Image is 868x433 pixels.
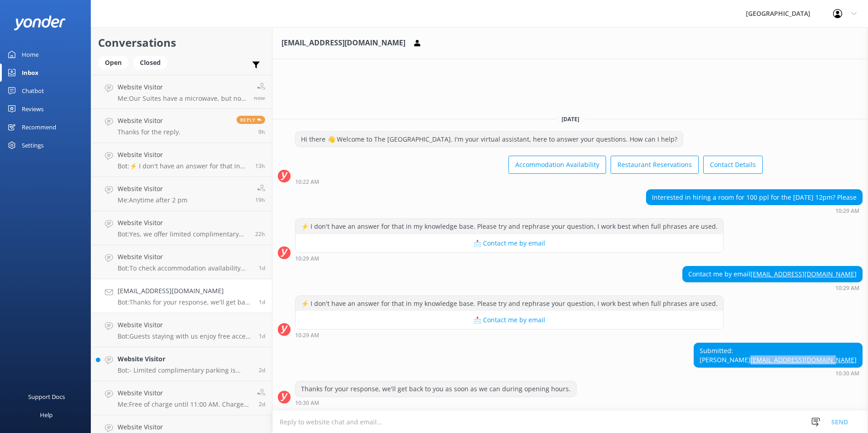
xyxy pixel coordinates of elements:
span: Sep 23 2025 07:08am (UTC +12:00) Pacific/Auckland [254,94,265,102]
div: Sep 21 2025 10:29am (UTC +12:00) Pacific/Auckland [295,255,724,261]
strong: 10:29 AM [835,285,859,291]
a: [EMAIL_ADDRESS][DOMAIN_NAME] [750,355,857,364]
strong: 10:29 AM [295,333,319,338]
div: Submitted: [PERSON_NAME] [694,343,862,367]
strong: 10:22 AM [295,179,319,185]
a: [EMAIL_ADDRESS][DOMAIN_NAME]Bot:Thanks for your response, we'll get back to you as soon as we can... [91,279,272,313]
span: Sep 22 2025 05:32pm (UTC +12:00) Pacific/Auckland [255,162,265,170]
h4: Website Visitor [118,388,250,398]
p: Bot: ⚡ I don't have an answer for that in my knowledge base. Please try and rephrase your questio... [118,162,248,170]
a: Website VisitorBot:Yes, we offer limited complimentary parking on-site, with the option to reserv... [91,211,272,245]
p: Me: Our Suites have a microwave, but not in our studio rooms. Studio Rooms have tea/coffee making... [118,94,247,103]
h4: Website Visitor [118,218,248,228]
span: Sep 20 2025 08:51am (UTC +12:00) Pacific/Auckland [259,400,265,408]
div: Interested in hiring a room for 100 ppl for the [DATE] 12pm? Please [646,190,862,205]
div: Thanks for your response, we'll get back to you as soon as we can during opening hours. [296,381,576,397]
strong: 10:30 AM [835,371,859,376]
h4: Website Visitor [118,252,252,262]
span: Sep 21 2025 06:54pm (UTC +12:00) Pacific/Auckland [259,264,265,272]
div: Recommend [22,118,56,136]
h4: Website Visitor [118,82,247,92]
div: Settings [22,136,44,154]
span: Sep 22 2025 09:53pm (UTC +12:00) Pacific/Auckland [258,128,265,136]
span: Sep 22 2025 11:52am (UTC +12:00) Pacific/Auckland [255,196,265,204]
span: Sep 20 2025 06:31pm (UTC +12:00) Pacific/Auckland [259,366,265,374]
a: Website VisitorMe:Our Suites have a microwave, but not in our studio rooms. Studio Rooms have tea... [91,75,272,109]
a: Website VisitorBot:⚡ I don't have an answer for that in my knowledge base. Please try and rephras... [91,143,272,177]
h4: Website Visitor [118,422,252,432]
button: Restaurant Reservations [611,156,699,174]
p: Bot: - Limited complimentary parking is offered on-site. - There is an option to reserve a paid s... [118,366,252,374]
div: Sep 21 2025 10:29am (UTC +12:00) Pacific/Auckland [295,332,724,338]
div: ⚡ I don't have an answer for that in my knowledge base. Please try and rephrase your question, I ... [296,296,723,311]
div: Contact me by email [683,266,862,282]
a: Website VisitorBot:To check accommodation availability and make a booking, please visit [URL][DOM... [91,245,272,279]
h4: Website Visitor [118,150,248,160]
p: Thanks for the reply. [118,128,181,136]
div: Hi there 👋 Welcome to The [GEOGRAPHIC_DATA]. I'm your virtual assistant, here to answer your ques... [296,132,683,147]
a: Website VisitorMe:Anytime after 2 pm19h [91,177,272,211]
button: 📩 Contact me by email [296,234,723,252]
div: Sep 21 2025 10:22am (UTC +12:00) Pacific/Auckland [295,178,763,185]
button: Contact Details [703,156,763,174]
p: Bot: Guests staying with us enjoy free access to Ngāmotu Links Golf Course, one of the region’s p... [118,332,252,340]
h4: Website Visitor [118,116,181,126]
strong: 10:29 AM [295,256,319,261]
span: Sep 21 2025 10:30am (UTC +12:00) Pacific/Auckland [259,298,265,306]
div: Open [98,56,128,69]
div: Closed [133,56,168,69]
h4: Website Visitor [118,184,187,194]
a: Closed [133,57,172,67]
div: Sep 21 2025 10:29am (UTC +12:00) Pacific/Auckland [682,285,863,291]
a: Open [98,57,133,67]
span: Sep 21 2025 07:30am (UTC +12:00) Pacific/Auckland [259,332,265,340]
h3: [EMAIL_ADDRESS][DOMAIN_NAME] [281,37,405,49]
img: yonder-white-logo.png [14,15,66,30]
strong: 10:30 AM [295,400,319,406]
p: Me: Free of charge until 11:00 AM. Charges will apply thereafter [118,400,250,408]
p: Me: Anytime after 2 pm [118,196,187,204]
h4: Website Visitor [118,320,252,330]
div: Home [22,45,39,64]
p: Bot: To check accommodation availability and make a booking, please visit [URL][DOMAIN_NAME]. [118,264,252,272]
a: Website VisitorMe:Free of charge until 11:00 AM. Charges will apply thereafter2d [91,381,272,415]
div: Sep 21 2025 10:30am (UTC +12:00) Pacific/Auckland [694,370,863,376]
h2: Conversations [98,34,265,51]
a: Website VisitorThanks for the reply.Reply9h [91,109,272,143]
span: [DATE] [556,115,585,123]
button: 📩 Contact me by email [296,311,723,329]
span: Sep 22 2025 08:47am (UTC +12:00) Pacific/Auckland [255,230,265,238]
strong: 10:29 AM [835,208,859,214]
button: Accommodation Availability [508,156,606,174]
a: Website VisitorBot:- Limited complimentary parking is offered on-site. - There is an option to re... [91,347,272,381]
h4: Website Visitor [118,354,252,364]
div: Support Docs [28,388,65,406]
a: Website VisitorBot:Guests staying with us enjoy free access to Ngāmotu Links Golf Course, one of ... [91,313,272,347]
a: [EMAIL_ADDRESS][DOMAIN_NAME] [750,270,857,278]
div: Chatbot [22,82,44,100]
span: Reply [237,116,265,124]
div: Help [40,406,53,424]
div: Inbox [22,64,39,82]
div: Sep 21 2025 10:29am (UTC +12:00) Pacific/Auckland [646,207,863,214]
p: Bot: Yes, we offer limited complimentary parking on-site, with the option to reserve a paid space... [118,230,248,238]
h4: [EMAIL_ADDRESS][DOMAIN_NAME] [118,286,252,296]
div: ⚡ I don't have an answer for that in my knowledge base. Please try and rephrase your question, I ... [296,219,723,234]
p: Bot: Thanks for your response, we'll get back to you as soon as we can during opening hours. [118,298,252,306]
div: Reviews [22,100,44,118]
div: Sep 21 2025 10:30am (UTC +12:00) Pacific/Auckland [295,399,577,406]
